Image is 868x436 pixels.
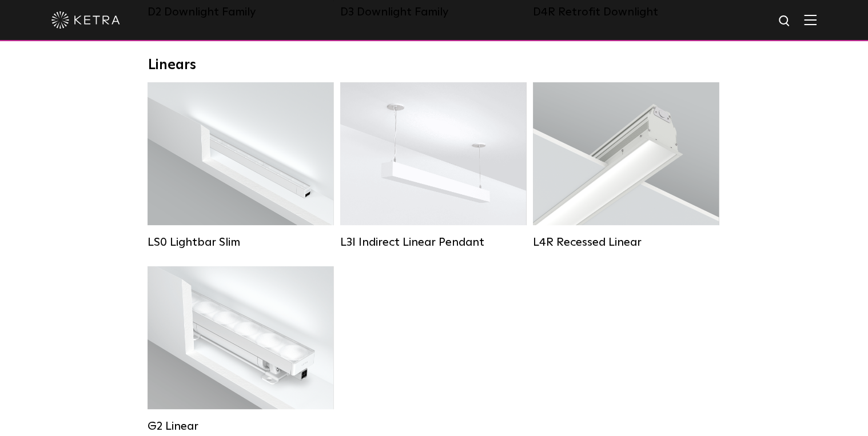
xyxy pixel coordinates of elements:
a: L4R Recessed Linear Lumen Output:400 / 600 / 800 / 1000Colors:White / BlackControl:Lutron Clear C... [533,82,719,249]
img: search icon [778,14,792,29]
img: ketra-logo-2019-white [51,11,120,29]
div: Linears [148,57,720,74]
div: G2 Linear [148,419,333,433]
a: L3I Indirect Linear Pendant Lumen Output:400 / 600 / 800 / 1000Housing Colors:White / BlackContro... [340,82,526,249]
div: LS0 Lightbar Slim [148,235,333,249]
div: L3I Indirect Linear Pendant [340,235,526,249]
a: G2 Linear Lumen Output:400 / 700 / 1000Colors:WhiteBeam Angles:Flood / [GEOGRAPHIC_DATA] / Narrow... [148,266,333,433]
div: L4R Recessed Linear [533,235,719,249]
a: LS0 Lightbar Slim Lumen Output:200 / 350Colors:White / BlackControl:X96 Controller [148,82,333,249]
img: Hamburger%20Nav.svg [804,14,817,25]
